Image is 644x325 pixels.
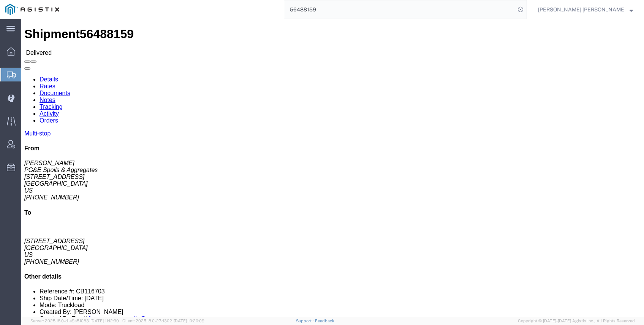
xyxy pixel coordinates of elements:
a: Support [296,319,315,323]
iframe: FS Legacy Container [21,19,644,317]
a: Feedback [315,319,334,323]
img: logo [5,4,59,15]
span: [DATE] 11:12:30 [90,319,119,323]
span: Client: 2025.18.0-27d3021 [122,319,204,323]
span: Server: 2025.18.0-d1e9a510831 [30,319,119,323]
span: Copyright © [DATE]-[DATE] Agistix Inc., All Rights Reserved [518,318,635,324]
span: Kayte Bray Dogali [538,5,624,14]
input: Search for shipment number, reference number [284,0,515,19]
button: [PERSON_NAME] [PERSON_NAME] [538,5,633,14]
span: [DATE] 10:20:09 [174,319,204,323]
